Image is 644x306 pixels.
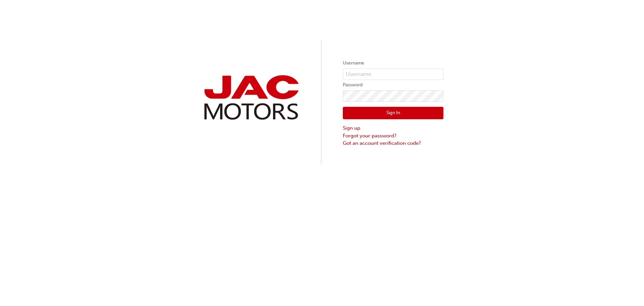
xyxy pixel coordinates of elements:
a: Sign up [343,124,443,132]
label: Password [343,81,443,89]
img: jac-portal [201,73,301,123]
button: Sign In [343,107,443,120]
label: Username [343,59,443,67]
input: Username [343,69,443,80]
a: Forgot your password? [343,132,443,140]
a: Got an account verification code? [343,139,443,147]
